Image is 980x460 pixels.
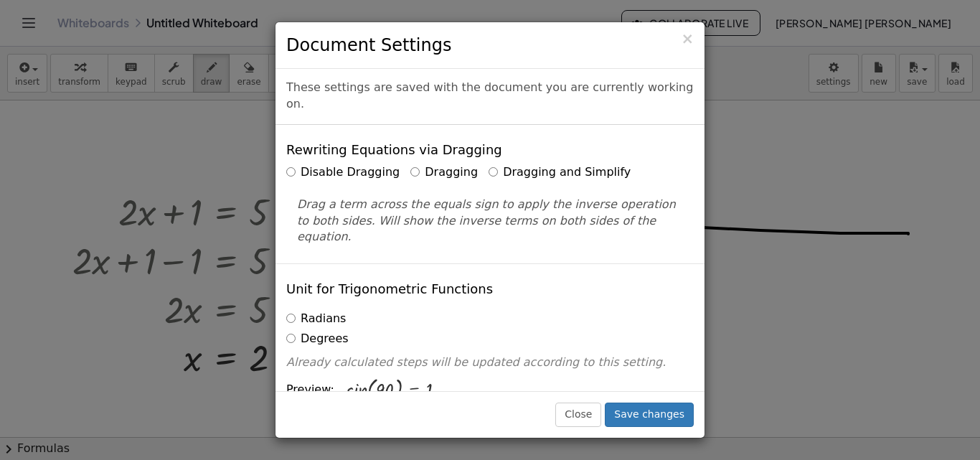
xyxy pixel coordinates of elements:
span: × [681,30,694,47]
button: Close [681,32,694,47]
button: Close [555,403,601,427]
h4: Rewriting Equations via Dragging [286,143,502,157]
input: Dragging [410,167,420,177]
label: Disable Dragging [286,164,400,181]
h3: Document Settings [286,33,694,57]
span: Preview: [286,382,334,398]
label: Dragging and Simplify [489,164,631,181]
label: Degrees [286,331,349,347]
p: Already calculated steps will be updated according to this setting. [286,355,694,371]
input: Radians [286,314,296,323]
p: Drag a term across the equals sign to apply the inverse operation to both sides. Will show the in... [297,197,683,246]
input: Dragging and Simplify [489,167,498,177]
h4: Unit for Trigonometric Functions [286,282,493,296]
input: Disable Dragging [286,167,296,177]
button: Save changes [605,403,694,427]
input: Degrees [286,334,296,343]
label: Radians [286,311,346,327]
label: Dragging [410,164,478,181]
div: These settings are saved with the document you are currently working on. [275,69,705,125]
